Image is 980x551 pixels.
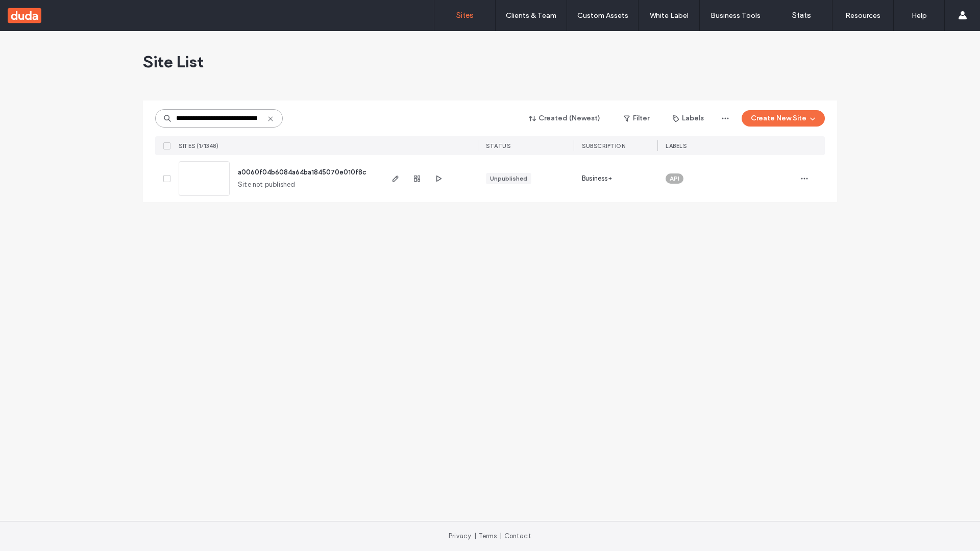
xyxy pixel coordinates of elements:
span: Site List [143,52,204,72]
label: Stats [792,11,811,20]
span: | [474,532,476,540]
label: Sites [456,11,474,20]
span: Help [26,7,47,16]
span: | [500,532,502,540]
label: Resources [845,11,880,20]
label: Help [912,11,927,20]
span: Site not published [238,180,296,190]
span: API [670,174,679,183]
span: SITES (1/1348) [179,142,218,149]
a: Terms [479,532,497,540]
div: Unpublished [490,174,527,183]
a: Contact [504,532,531,540]
span: Business+ [582,173,612,184]
span: STATUS [486,142,510,149]
button: Labels [664,110,713,127]
span: SUBSCRIPTION [582,142,625,149]
label: Custom Assets [577,11,628,20]
a: Privacy [449,532,471,540]
span: LABELS [666,142,687,149]
a: a0060f04b6084a64ba1845070e010f8c [238,168,366,176]
label: White Label [650,11,689,20]
button: Create New Site [742,110,825,127]
button: Filter [614,110,659,127]
label: Clients & Team [506,11,556,20]
label: Business Tools [710,11,761,20]
button: Created (Newest) [520,110,609,127]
